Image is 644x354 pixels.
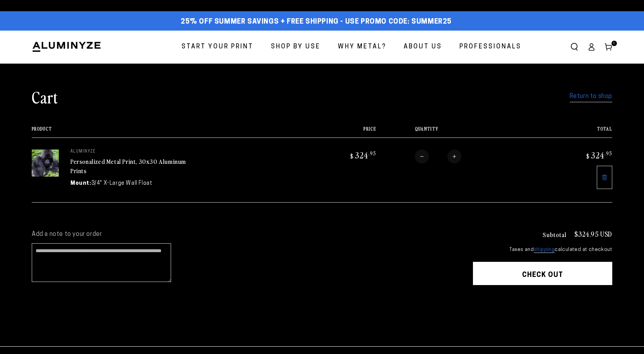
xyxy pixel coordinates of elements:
p: $324.95 USD [574,230,612,237]
span: Professionals [459,41,521,53]
sup: .95 [605,150,612,156]
h3: Subtotal [543,231,567,237]
label: Add a note to your order [32,230,457,239]
sup: .95 [368,150,376,156]
button: Check out [473,262,612,285]
a: shipping [534,247,555,253]
span: 1 [613,41,615,46]
a: Shop By Use [265,37,326,57]
summary: Search our site [566,38,583,55]
bdi: 324 [585,150,612,160]
h1: Cart [32,87,58,107]
dd: 3/4" X-Large Wall Float [91,179,152,187]
span: 25% off Summer Savings + Free Shipping - Use Promo Code: SUMMER25 [181,18,452,26]
img: 30"x30" Square White Glossy Aluminyzed Photo [32,150,59,177]
th: Quantity [376,126,538,137]
a: Start Your Print [176,37,259,57]
th: Price [302,126,376,137]
input: Quantity for Personalized Metal Print, 30x30 Aluminum Prints [429,150,447,163]
a: About Us [398,37,448,57]
span: Why Metal? [338,41,386,53]
span: About Us [404,41,442,53]
th: Total [538,126,612,137]
span: $ [586,152,590,160]
span: Shop By Use [271,41,320,53]
a: Remove 30"x30" Square White Glossy Aluminyzed Photo [597,166,612,189]
a: Professionals [454,37,527,57]
a: Personalized Metal Print, 30x30 Aluminum Prints [70,157,186,175]
a: Return to shop [570,91,612,102]
span: $ [350,152,354,160]
iframe: PayPal-paypal [473,300,612,317]
bdi: 324 [349,150,376,160]
span: Start Your Print [182,41,253,53]
dt: Mount: [70,179,91,187]
p: aluminyze [70,150,187,154]
small: Taxes and calculated at checkout [473,246,612,254]
a: Why Metal? [332,37,392,57]
img: Aluminyze [32,41,101,53]
th: Product [32,126,302,137]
